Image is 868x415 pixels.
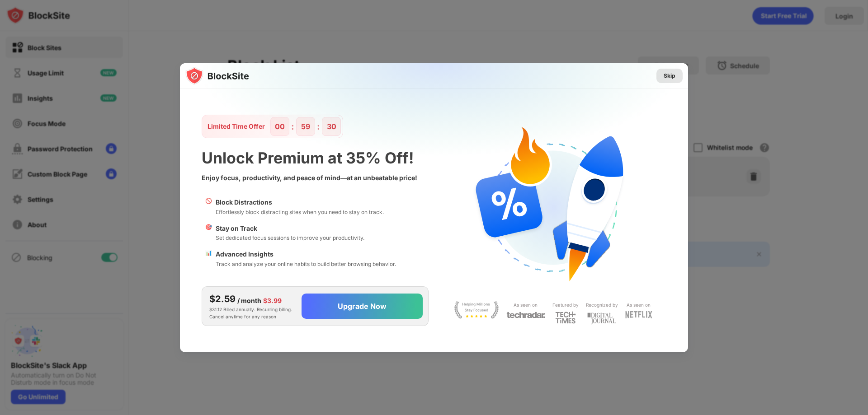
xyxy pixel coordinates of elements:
div: Upgrade Now [338,302,387,311]
div: Skip [664,71,675,80]
img: light-techradar.svg [506,311,545,319]
div: Advanced Insights [216,249,396,259]
img: light-digital-journal.svg [587,311,616,326]
img: light-netflix.svg [625,311,652,318]
div: Featured by [552,301,579,309]
div: $31.12 Billed annually. Recurring billing. Cancel anytime for any reason [209,292,294,320]
div: 📊 [205,249,212,268]
img: light-stay-focus.svg [454,301,499,319]
div: Track and analyze your online habits to build better browsing behavior. [216,260,396,268]
div: As seen on [627,301,651,309]
div: As seen on [514,301,538,309]
img: light-techtimes.svg [555,311,576,324]
img: gradient.svg [185,63,693,242]
div: $3.99 [263,296,282,306]
div: Recognized by [586,301,618,309]
div: / month [237,296,261,306]
div: $2.59 [209,292,236,306]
